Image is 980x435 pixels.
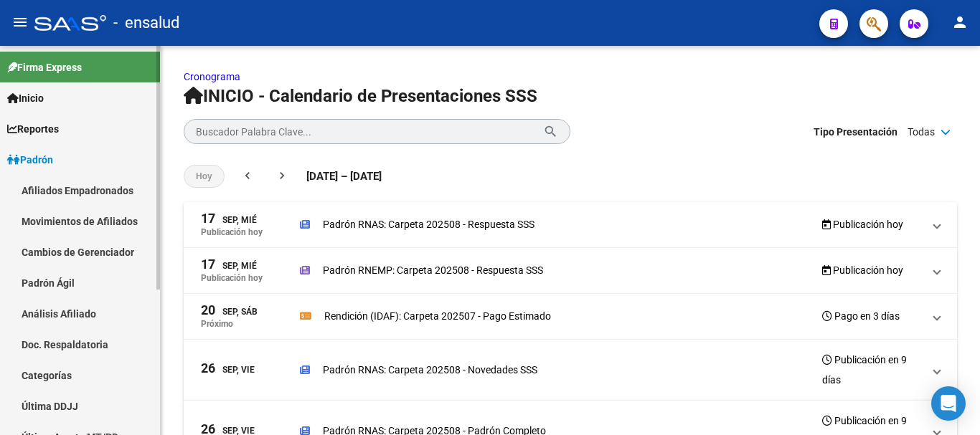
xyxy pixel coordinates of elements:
[323,216,534,232] p: Padrón RNAS: Carpeta 202508 - Respuesta SSS
[931,386,966,421] div: Open Intercom Messenger
[184,165,225,188] button: Hoy
[184,71,240,82] a: Cronograma
[11,14,29,31] mat-icon: menu
[201,319,233,329] p: Próximo
[7,152,53,168] span: Padrón
[201,212,215,225] span: 17
[240,168,255,183] mat-icon: chevron_left
[184,202,957,248] mat-expansion-panel-header: 17Sep, MiéPublicación hoyPadrón RNAS: Carpeta 202508 - Respuesta SSSPublicación hoy
[306,168,382,184] span: [DATE] – [DATE]
[7,121,59,137] span: Reportes
[201,362,215,375] span: 26
[323,362,537,378] p: Padrón RNAS: Carpeta 202508 - Novedades SSS
[822,260,903,280] h3: Publicación hoy
[201,273,263,283] p: Publicación hoy
[201,212,257,227] div: Sep, Mié
[822,306,900,326] h3: Pago en 3 días
[908,124,935,140] span: Todas
[201,227,263,237] p: Publicación hoy
[822,214,903,234] h3: Publicación hoy
[543,123,558,140] mat-icon: search
[324,308,551,324] p: Rendición (IDAF): Carpeta 202507 - Pago Estimado
[201,362,255,377] div: Sep, Vie
[323,262,543,278] p: Padrón RNEMP: Carpeta 202508 - Respuesta SSS
[184,340,957,401] mat-expansion-panel-header: 26Sep, ViePadrón RNAS: Carpeta 202508 - Novedades SSSPublicación en 9 días
[7,90,44,106] span: Inicio
[184,248,957,294] mat-expansion-panel-header: 17Sep, MiéPublicación hoyPadrón RNEMP: Carpeta 202508 - Respuesta SSSPublicación hoy
[814,124,897,140] span: Tipo Presentación
[201,304,215,317] span: 20
[275,168,289,183] mat-icon: chevron_right
[113,7,179,39] span: - ensalud
[201,304,258,319] div: Sep, Sáb
[184,86,537,106] span: INICIO - Calendario de Presentaciones SSS
[7,59,82,75] span: Firma Express
[201,258,215,271] span: 17
[951,14,969,31] mat-icon: person
[184,294,957,340] mat-expansion-panel-header: 20Sep, SábPróximoRendición (IDAF): Carpeta 202507 - Pago EstimadoPago en 3 días
[201,258,257,273] div: Sep, Mié
[822,350,923,390] h3: Publicación en 9 días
